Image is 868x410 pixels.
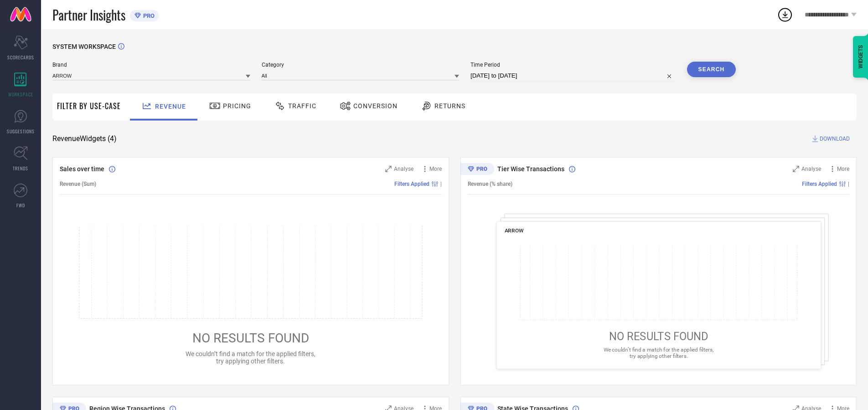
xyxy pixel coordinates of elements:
[8,91,33,98] span: WORKSPACE
[60,165,104,173] span: Sales over time
[609,330,708,343] span: NO RESULTS FOUND
[16,202,25,209] span: FWD
[385,166,392,172] svg: Zoom
[837,166,849,172] span: More
[394,181,429,187] span: Filters Applied
[52,43,116,50] span: SYSTEM WORKSPACE
[603,347,713,359] span: We couldn’t find a match for the applied filters, try applying other filters.
[802,181,837,187] span: Filters Applied
[470,62,676,68] span: Time Period
[468,181,512,187] span: Revenue (% share)
[470,70,676,81] input: Select time period
[394,166,413,172] span: Analyse
[13,165,28,172] span: TRENDS
[57,100,121,111] span: Filter By Use-Case
[288,102,316,110] span: Traffic
[848,181,849,187] span: |
[7,54,34,61] span: SCORECARDS
[429,166,442,172] span: More
[52,5,125,24] span: Partner Insights
[353,102,398,110] span: Conversion
[440,181,442,187] span: |
[497,165,564,173] span: Tier Wise Transactions
[60,181,96,187] span: Revenue (Sum)
[687,62,736,77] button: Search
[52,134,117,143] span: Revenue Widgets ( 4 )
[777,6,793,23] div: Open download list
[141,12,155,19] span: PRO
[504,227,523,234] span: ARROW
[434,102,465,110] span: Returns
[186,350,315,365] span: We couldn’t find a match for the applied filters, try applying other filters.
[820,134,850,143] span: DOWNLOAD
[7,128,35,135] span: SUGGESTIONS
[793,166,799,172] svg: Zoom
[223,102,251,110] span: Pricing
[52,62,250,68] span: Brand
[262,62,460,68] span: Category
[155,103,186,110] span: Revenue
[801,166,821,172] span: Analyse
[460,163,494,177] div: Premium
[192,331,309,346] span: NO RESULTS FOUND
